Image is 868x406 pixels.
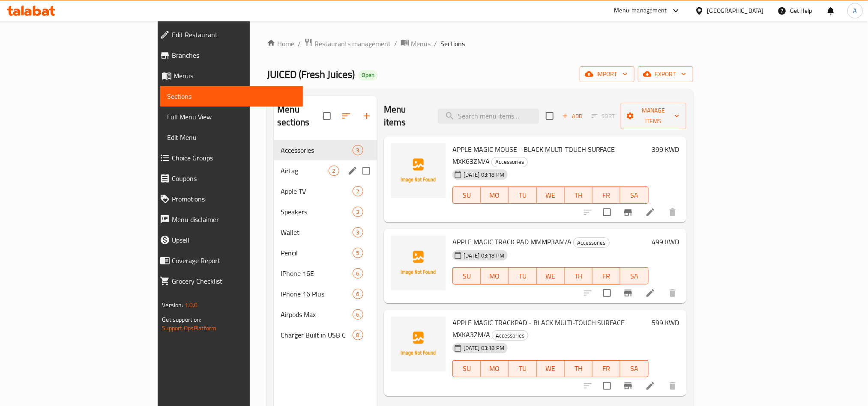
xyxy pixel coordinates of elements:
[281,207,352,217] div: Speakers
[618,283,638,303] button: Branch-specific-item
[172,50,296,60] span: Branches
[336,106,356,126] span: Sort sections
[274,160,377,181] div: Airtag2edit
[596,270,617,282] span: FR
[707,6,764,15] div: [GEOGRAPHIC_DATA]
[638,66,693,82] button: export
[153,168,302,189] a: Coupons
[593,267,620,284] button: FR
[172,194,296,204] span: Promotions
[628,105,679,127] span: Manage items
[481,267,509,284] button: MO
[353,311,363,319] span: 6
[598,284,616,302] span: Select to update
[353,186,363,196] div: items
[353,145,363,155] div: items
[274,304,377,325] div: Airpods Max6
[598,203,616,221] span: Select to update
[618,202,638,222] button: Branch-specific-item
[185,299,198,311] span: 1.0.0
[652,317,679,329] h6: 599 KWD
[460,252,508,260] span: [DATE] 03:18 PM
[384,103,428,129] h2: Menu items
[353,289,363,299] div: items
[620,360,648,377] button: SA
[353,330,363,340] div: items
[624,362,645,375] span: SA
[593,360,620,377] button: FR
[358,71,378,79] span: Open
[645,69,686,80] span: export
[162,323,216,334] a: Support.OpsPlatform
[481,360,509,377] button: MO
[318,107,336,125] span: Select all sections
[281,166,328,176] div: Airtag
[267,38,693,49] nav: breadcrumb
[512,362,533,375] span: TU
[353,207,363,217] div: items
[353,227,363,237] div: items
[456,189,477,202] span: SU
[624,270,645,282] span: SA
[568,362,589,375] span: TH
[281,186,352,196] div: Apple TV
[314,39,391,49] span: Restaurants management
[172,255,296,266] span: Coverage Report
[153,24,302,45] a: Edit Restaurant
[438,109,539,124] input: search
[434,39,437,49] li: /
[353,331,363,339] span: 8
[353,187,363,196] span: 2
[153,65,302,86] a: Menus
[624,189,645,202] span: SA
[353,270,363,278] span: 6
[358,70,378,80] div: Open
[274,140,377,160] div: Accessories3
[509,267,536,284] button: TU
[356,106,377,126] button: Add section
[541,107,559,125] span: Select section
[452,316,625,341] span: APPLE MAGIC TRACKPAD - BLACK MULTI-TOUCH SURFACE MXKA3ZM/A
[565,187,593,204] button: TH
[353,309,363,320] div: items
[353,248,363,258] div: items
[353,249,363,257] span: 5
[172,173,296,184] span: Coupons
[304,38,391,49] a: Restaurants management
[440,39,465,49] span: Sections
[153,250,302,271] a: Coverage Report
[167,112,296,122] span: Full Menu View
[460,344,508,352] span: [DATE] 03:18 PM
[274,222,377,243] div: Wallet3
[274,325,377,345] div: Charger Built in USB C8
[537,187,565,204] button: WE
[561,111,584,121] span: Add
[540,189,561,202] span: WE
[346,164,359,177] button: edit
[512,270,533,282] span: TU
[568,270,589,282] span: TH
[492,330,528,341] div: Accessories
[484,189,505,202] span: MO
[411,39,431,49] span: Menus
[568,189,589,202] span: TH
[662,376,683,396] button: delete
[618,376,638,396] button: Branch-specific-item
[281,268,352,279] div: IPhone 16E
[540,270,561,282] span: WE
[580,66,635,82] button: import
[620,187,648,204] button: SA
[587,69,628,80] span: import
[353,208,363,216] span: 3
[160,127,302,148] a: Edit Menu
[645,207,655,217] a: Edit menu item
[596,189,617,202] span: FR
[329,166,339,176] div: items
[281,330,352,340] span: Charger Built in USB C
[565,267,593,284] button: TH
[167,132,296,142] span: Edit Menu
[267,65,355,84] span: JUICED (Fresh Juices)
[281,289,352,299] div: IPhone 16 Plus
[662,283,683,303] button: delete
[574,238,609,248] span: Accessories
